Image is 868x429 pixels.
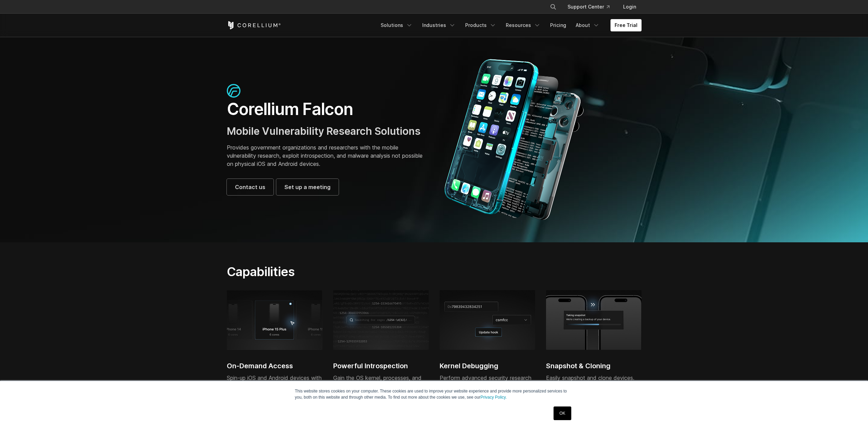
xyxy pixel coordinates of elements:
h2: On-Demand Access [227,361,322,371]
span: Mobile Vulnerability Research Solutions [227,125,421,137]
a: Resources [502,19,545,31]
a: Products [461,19,500,31]
img: Corellium_Falcon Hero 1 [441,59,588,220]
a: Contact us [227,179,274,195]
a: Login [618,1,642,13]
img: iPhone 15 Plus; 6 cores [227,290,322,349]
h2: Snapshot & Cloning [546,361,642,371]
a: OK [554,406,571,420]
button: Search [547,1,559,13]
a: Corellium Home [227,21,281,29]
div: Navigation Menu [542,1,642,13]
a: Industries [418,19,460,31]
div: Navigation Menu [377,19,642,31]
a: Pricing [546,19,570,31]
div: Gain the OS kernel, processes, and subsystem I/O visibility. View logs, filesystems, system calls... [333,374,429,423]
h1: Corellium Falcon [227,99,427,119]
h2: Capabilities [227,264,499,279]
a: Solutions [377,19,417,31]
a: Privacy Policy. [481,395,507,400]
span: Contact us [235,183,265,191]
h2: Kernel Debugging [440,361,535,371]
a: Set up a meeting [276,179,339,195]
img: falcon-icon [227,84,240,98]
span: Set up a meeting [284,183,330,191]
img: Coding illustration [333,290,429,349]
img: Process of taking snapshot and creating a backup of the iPhone virtual device. [546,290,642,349]
img: Kernel debugging, update hook [440,290,535,349]
a: About [572,19,604,31]
h2: Powerful Introspection [333,361,429,371]
a: Free Trial [610,19,642,31]
a: Support Center [562,1,615,13]
p: Provides government organizations and researchers with the mobile vulnerability research, exploit... [227,143,427,168]
p: This website stores cookies on your computer. These cookies are used to improve your website expe... [295,388,573,400]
